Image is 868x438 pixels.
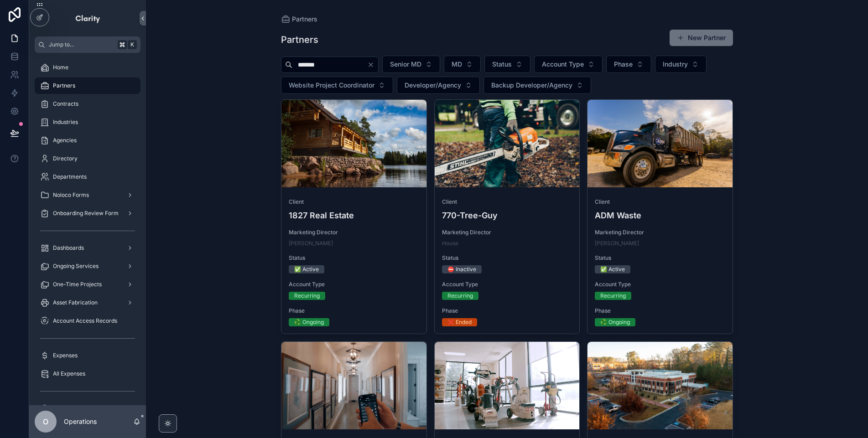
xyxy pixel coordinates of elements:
div: Recurring [600,292,626,300]
a: Contracts [35,96,140,112]
span: Partners [292,15,317,24]
span: Departments [53,173,87,180]
div: Recurring [447,292,473,300]
button: Select Button [382,56,440,73]
span: Ongoing Services [53,263,99,270]
button: Select Button [444,56,481,73]
span: Account Type [289,281,419,288]
span: Status [442,254,572,262]
span: Backup Developer/Agency [491,81,572,90]
a: Industries [35,114,140,130]
span: Phase [614,60,633,69]
a: Noloco Forms [35,187,140,203]
a: Client1827 Real EstateMarketing Director[PERSON_NAME]Status✅ ActiveAccount TypeRecurringPhase♻️ O... [281,99,427,334]
div: Aarons.webp [281,342,426,429]
span: Account Type [595,281,725,288]
div: 1827.webp [281,100,426,187]
a: All Expenses [35,366,140,382]
button: Clear [367,61,378,68]
span: All Expenses [53,370,85,377]
span: Directory [53,155,78,162]
a: House [442,240,458,247]
a: Departments [35,169,140,185]
div: ♻️ Ongoing [600,318,630,326]
span: Marketing Director [289,229,419,236]
h1: Partners [281,33,318,46]
span: Status [289,254,419,262]
div: ✅ Active [294,265,319,273]
a: [PERSON_NAME] [595,240,639,247]
a: Onboarding Review Form [35,205,140,222]
span: Home [53,64,68,71]
span: Industries [53,119,78,126]
span: Jump to... [49,41,114,48]
div: ⛔ Inactive [447,265,476,273]
span: Account Type [542,60,584,69]
span: Client [442,198,572,206]
span: One-Time Projects [53,281,102,288]
button: Jump to...K [35,36,140,53]
span: O [43,416,48,427]
span: Marketing Director [595,229,725,236]
button: Select Button [484,56,530,73]
span: Developer/Agency [405,81,461,90]
span: K [129,41,136,48]
span: Status [492,60,512,69]
button: Select Button [655,56,707,73]
span: Client [595,198,725,206]
a: Home [35,59,140,76]
div: Recurring [294,292,320,300]
a: Ongoing Services [35,258,140,274]
a: Directory [35,150,140,167]
button: New Partner [670,30,733,46]
span: Phase [442,307,572,314]
a: Account Access Records [35,313,140,329]
a: Dashboards [35,240,140,256]
span: Account Access Records [53,317,117,325]
button: Select Button [534,56,603,73]
img: App logo [75,11,101,26]
div: adm-Cropped.webp [587,100,733,187]
span: MD [452,60,462,69]
a: One-Time Projects [35,276,140,293]
a: [PERSON_NAME] [289,240,333,247]
span: Industry [663,60,688,69]
span: Asset Fabrication [53,299,98,306]
a: Expenses [35,347,140,364]
span: Account Type [442,281,572,288]
span: Expenses [53,352,78,359]
span: Marketing Director [442,229,572,236]
a: ClientADM WasteMarketing Director[PERSON_NAME]Status✅ ActiveAccount TypeRecurringPhase♻️ Ongoing [587,99,733,334]
button: Select Button [483,77,591,94]
div: ✅ Active [600,265,625,273]
span: Senior MD [390,60,421,69]
button: Select Button [397,77,480,94]
span: Dashboards [53,244,84,252]
div: ❌ Ended [447,318,472,326]
button: Select Button [281,77,393,94]
div: able-Cropped.webp [435,342,580,429]
a: My Forms [35,400,140,417]
a: Partners [281,15,317,24]
button: Select Button [606,56,651,73]
h4: 1827 Real Estate [289,209,419,222]
h4: 770-Tree-Guy [442,209,572,222]
span: Partners [53,82,75,89]
span: Agencies [53,137,77,144]
a: Client770-Tree-GuyMarketing DirectorHouseStatus⛔ InactiveAccount TypeRecurringPhase❌ Ended [434,99,580,334]
span: Phase [595,307,725,314]
a: Asset Fabrication [35,294,140,311]
span: My Forms [53,405,79,412]
div: ♻️ Ongoing [294,318,324,326]
a: Partners [35,77,140,94]
div: 770-Cropped.webp [435,100,580,187]
span: Phase [289,307,419,314]
span: Onboarding Review Form [53,210,119,217]
p: Operations [64,417,97,426]
div: scrollable content [29,53,146,405]
span: Noloco Forms [53,191,89,199]
span: Status [595,254,725,262]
